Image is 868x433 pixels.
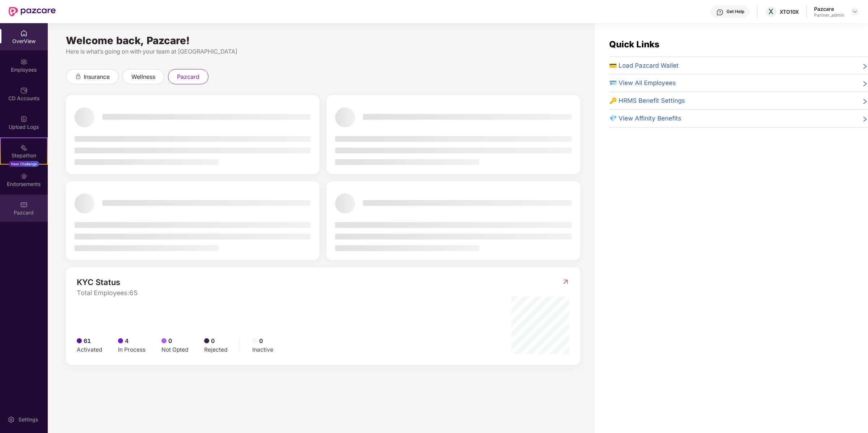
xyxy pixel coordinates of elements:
[609,78,676,88] span: 🪪 View All Employees
[609,96,685,106] span: 🔑 HRMS Benefit Settings
[780,8,799,15] div: XTO10X
[20,173,28,180] img: svg+xml;base64,PHN2ZyBpZD0iRW5kb3JzZW1lbnRzIiB4bWxucz0iaHR0cDovL3d3dy53My5vcmcvMjAwMC9zdmciIHdpZH...
[168,336,172,345] span: 0
[20,58,28,65] img: svg+xml;base64,PHN2ZyBpZD0iRW1wbG95ZWVzIiB4bWxucz0iaHR0cDovL3d3dy53My5vcmcvMjAwMC9zdmciIHdpZHRoPS...
[66,47,580,56] div: Here is what’s going on with your team at [GEOGRAPHIC_DATA]
[75,73,81,80] div: animation
[814,5,844,12] div: Pazcare
[609,61,679,71] span: 💳 Load Pazcard Wallet
[66,38,580,43] div: Welcome back, Pazcare!
[609,39,660,50] span: Quick Links
[8,416,15,423] img: svg+xml;base64,PHN2ZyBpZD0iU2V0dGluZy0yMHgyMCIgeG1sbnM9Imh0dHA6Ly93d3cudzMub3JnLzIwMDAvc3ZnIiB3aW...
[252,345,273,354] div: Inactive
[118,345,146,354] div: In Process
[177,72,199,81] span: pazcard
[726,9,744,14] div: Get Help
[211,336,215,345] span: 0
[20,87,28,94] img: svg+xml;base64,PHN2ZyBpZD0iQ0RfQWNjb3VudHMiIGRhdGEtbmFtZT0iQ0QgQWNjb3VudHMiIHhtbG5zPSJodHRwOi8vd3...
[852,9,858,14] img: svg+xml;base64,PHN2ZyBpZD0iRHJvcGRvd24tMzJ4MzIiIHhtbG5zPSJodHRwOi8vd3d3LnczLm9yZy8yMDAwL3N2ZyIgd2...
[814,12,844,18] div: Partner_admin
[77,278,138,286] span: KYC Status
[716,9,724,16] img: svg+xml;base64,PHN2ZyBpZD0iSGVscC0zMngzMiIgeG1sbnM9Imh0dHA6Ly93d3cudzMub3JnLzIwMDAvc3ZnIiB3aWR0aD...
[131,72,155,81] span: wellness
[862,115,868,123] span: right
[84,336,91,345] span: 61
[862,97,868,106] span: right
[77,345,102,354] div: Activated
[769,7,774,16] span: X
[16,416,40,423] div: Settings
[9,7,56,16] img: New Pazcare Logo
[609,114,681,123] span: 💎 View Affinity Benefits
[125,336,128,345] span: 4
[862,80,868,88] span: right
[20,30,28,37] img: svg+xml;base64,PHN2ZyBpZD0iSG9tZSIgeG1sbnM9Imh0dHA6Ly93d3cudzMub3JnLzIwMDAvc3ZnIiB3aWR0aD0iMjAiIG...
[77,290,138,296] span: Total Employees: 65
[84,72,110,81] span: insurance
[562,278,569,285] img: RedirectIcon
[20,115,28,123] img: svg+xml;base64,PHN2ZyBpZD0iVXBsb2FkX0xvZ3MiIGRhdGEtbmFtZT0iVXBsb2FkIExvZ3MiIHhtbG5zPSJodHRwOi8vd3...
[161,345,188,354] div: Not Opted
[259,336,263,345] span: 0
[862,62,868,71] span: right
[20,144,28,151] img: svg+xml;base64,PHN2ZyB4bWxucz0iaHR0cDovL3d3dy53My5vcmcvMjAwMC9zdmciIHdpZHRoPSIyMSIgaGVpZ2h0PSIyMC...
[9,161,39,167] div: New Challenge
[204,345,227,354] div: Rejected
[20,201,28,208] img: svg+xml;base64,PHN2ZyBpZD0iUGF6Y2FyZCIgeG1sbnM9Imh0dHA6Ly93d3cudzMub3JnLzIwMDAvc3ZnIiB3aWR0aD0iMj...
[1,152,47,159] div: Stepathon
